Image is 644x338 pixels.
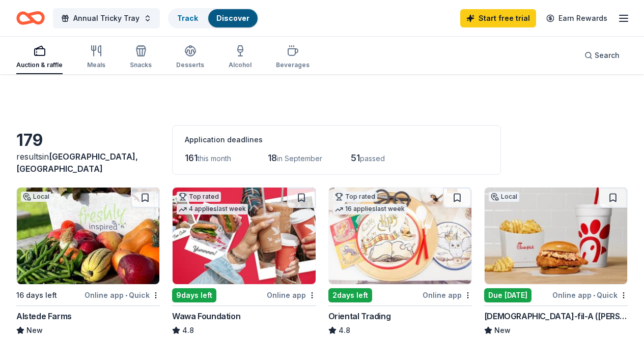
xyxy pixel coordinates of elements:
div: Desserts [176,61,204,69]
span: in [16,151,138,174]
img: Image for Wawa Foundation [173,188,315,284]
button: TrackDiscover [168,8,259,28]
div: Auction & raffle [16,61,63,69]
span: • [125,291,127,299]
div: Beverages [276,61,310,69]
span: 51 [351,152,360,163]
div: 9 days left [172,288,216,302]
span: New [494,324,511,336]
div: 179 [16,130,160,150]
img: Image for Alstede Farms [17,188,159,284]
span: Search [595,49,620,62]
button: Snacks [130,41,152,74]
button: Auction & raffle [16,41,63,74]
span: passed [360,154,385,163]
a: Home [16,6,45,30]
span: New [26,324,43,336]
span: 161 [185,152,198,163]
div: Alstede Farms [16,310,72,322]
div: 16 days left [16,289,57,301]
div: Alcohol [229,61,251,69]
div: results [16,150,160,175]
div: [DEMOGRAPHIC_DATA]-fil-A ([PERSON_NAME][GEOGRAPHIC_DATA]) [484,310,628,322]
button: Beverages [276,41,310,74]
span: Annual Tricky Tray [73,12,139,24]
span: 4.8 [182,324,194,336]
div: Local [21,192,51,202]
a: Earn Rewards [540,9,613,27]
span: in September [277,154,322,163]
a: Start free trial [460,9,536,27]
button: Meals [87,41,105,74]
div: Snacks [130,61,152,69]
div: 2 days left [328,288,372,302]
div: Top rated [333,192,377,202]
div: Online app Quick [552,289,628,301]
button: Annual Tricky Tray [53,8,160,28]
div: Application deadlines [185,134,488,146]
button: Alcohol [229,41,251,74]
img: Image for Oriental Trading [329,188,471,284]
div: Wawa Foundation [172,310,240,322]
div: Top rated [177,192,221,202]
span: 18 [268,152,277,163]
div: Local [489,192,519,202]
button: Search [576,45,628,66]
div: Online app [423,289,472,301]
a: Discover [216,14,249,22]
span: • [593,291,595,299]
div: Due [DATE] [484,288,531,302]
button: Desserts [176,41,204,74]
img: Image for Chick-fil-A (Morris Plains) [485,188,627,284]
span: this month [198,154,231,163]
div: Oriental Trading [328,310,391,322]
a: Track [177,14,198,22]
span: [GEOGRAPHIC_DATA], [GEOGRAPHIC_DATA] [16,151,138,174]
div: Online app [267,289,316,301]
div: 16 applies last week [333,204,407,214]
div: Online app Quick [85,289,160,301]
div: Meals [87,61,105,69]
div: 4 applies last week [177,204,248,214]
span: 4.8 [339,324,350,336]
